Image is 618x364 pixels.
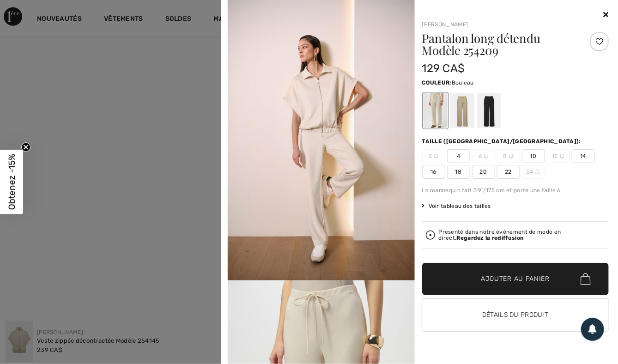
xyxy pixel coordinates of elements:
[422,186,609,194] div: Le mannequin fait 5'9"/175 cm et porte une taille 6.
[423,93,447,128] div: Bouleau
[547,149,570,163] span: 12
[422,21,468,28] a: [PERSON_NAME]
[457,235,524,241] strong: Regardez la rediffusion
[422,62,465,75] span: 129 CA$
[481,274,550,284] span: Ajouter au panier
[452,79,474,86] span: Bouleau
[450,93,474,128] div: Fawn
[20,6,39,15] span: Chat
[447,165,470,179] span: 18
[422,263,609,295] button: Ajouter au panier
[509,154,514,158] img: ring-m.svg
[434,154,438,158] img: ring-m.svg
[422,299,609,331] button: Détails du produit
[472,165,495,179] span: 20
[484,154,488,158] img: ring-m.svg
[422,149,445,163] span: 2
[572,149,595,163] span: 14
[472,149,495,163] span: 6
[522,165,545,179] span: 24
[477,93,501,128] div: Noir
[535,170,540,174] img: ring-m.svg
[560,154,564,158] img: ring-m.svg
[422,137,583,146] div: Taille ([GEOGRAPHIC_DATA]/[GEOGRAPHIC_DATA]):
[581,273,591,285] img: Bag.svg
[422,79,452,86] span: Couleur:
[522,149,545,163] span: 10
[497,165,520,179] span: 22
[439,229,606,241] div: Presenté dans notre événement de mode en direct.
[21,143,30,152] button: Close teaser
[422,165,445,179] span: 16
[426,231,435,240] img: Regardez la rediffusion
[422,202,491,210] span: Voir tableau des tailles
[447,149,470,163] span: 4
[6,154,17,210] span: Obtenez -15%
[497,149,520,163] span: 8
[422,32,578,56] h1: Pantalon long détendu Modèle 254209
